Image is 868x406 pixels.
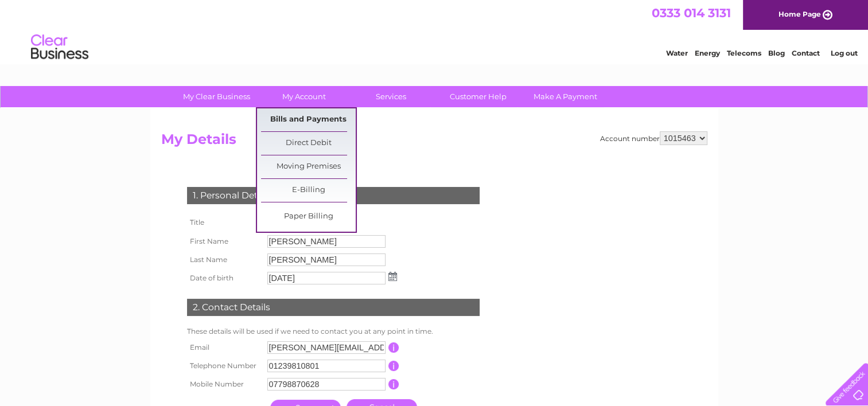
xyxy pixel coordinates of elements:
[388,361,399,371] input: Information
[768,49,785,57] a: Blog
[169,86,264,107] a: My Clear Business
[388,379,399,389] input: Information
[164,6,706,56] div: Clear Business is a trading name of Verastar Limited (registered in [GEOGRAPHIC_DATA] No. 3667643...
[184,213,264,232] th: Title
[344,86,438,107] a: Services
[187,187,480,204] div: 1. Personal Details
[261,132,356,155] a: Direct Debit
[184,232,264,251] th: First Name
[184,269,264,287] th: Date of birth
[666,49,688,57] a: Water
[184,338,264,357] th: Email
[830,49,857,57] a: Log out
[388,272,397,281] img: ...
[261,155,356,178] a: Moving Premises
[261,108,356,131] a: Bills and Payments
[727,49,761,57] a: Telecoms
[695,49,720,57] a: Energy
[184,251,264,269] th: Last Name
[600,131,707,145] div: Account number
[184,357,264,375] th: Telephone Number
[518,86,613,107] a: Make A Payment
[161,131,707,153] h2: My Details
[184,325,482,338] td: These details will be used if we need to contact you at any point in time.
[652,6,731,20] a: 0333 014 3131
[184,375,264,393] th: Mobile Number
[261,205,356,228] a: Paper Billing
[431,86,526,107] a: Customer Help
[388,342,399,353] input: Information
[30,30,89,65] img: logo.png
[187,299,480,316] div: 2. Contact Details
[261,179,356,202] a: E-Billing
[256,86,351,107] a: My Account
[792,49,820,57] a: Contact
